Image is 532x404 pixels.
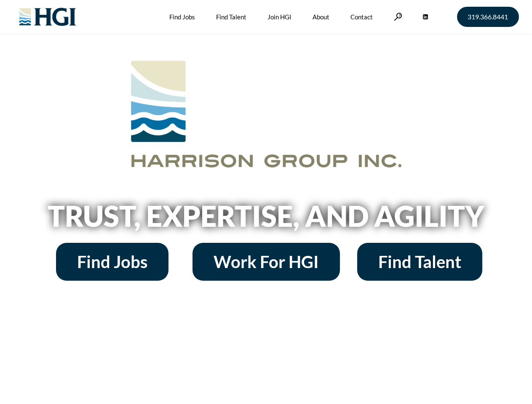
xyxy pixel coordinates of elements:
a: Find Talent [357,243,482,281]
span: Find Talent [378,253,461,270]
a: 319.366.8441 [457,7,519,27]
a: Search [394,13,402,21]
a: Work For HGI [192,243,340,281]
span: 319.366.8441 [468,13,508,20]
span: Work For HGI [214,253,319,270]
a: Find Jobs [56,243,168,281]
span: Find Jobs [77,253,147,270]
h2: Trust, Expertise, and Agility [26,202,506,230]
